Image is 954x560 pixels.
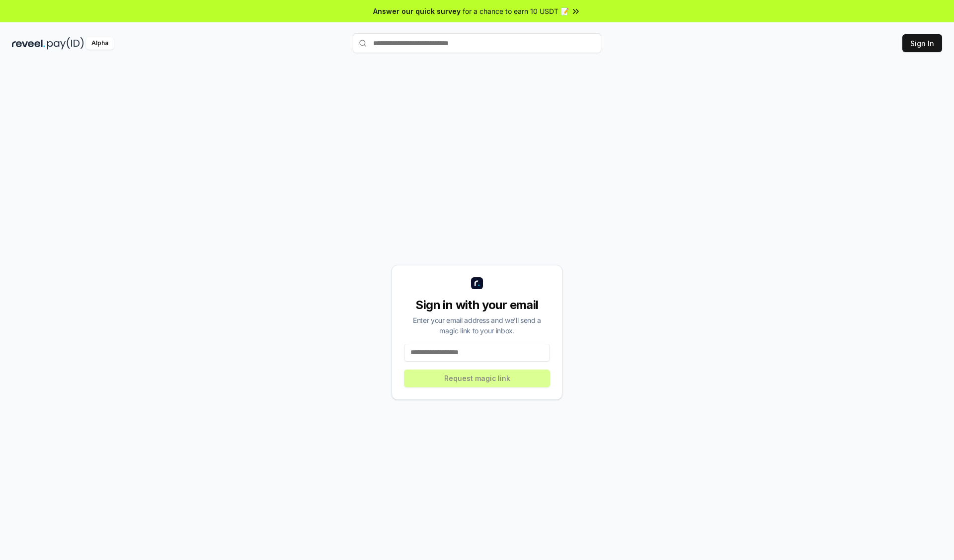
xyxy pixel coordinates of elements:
button: Sign In [902,34,942,52]
div: Sign in with your email [404,297,550,313]
div: Alpha [86,37,114,50]
img: logo_small [471,277,483,289]
img: reveel_dark [12,37,45,50]
div: Enter your email address and we’ll send a magic link to your inbox. [404,315,550,336]
img: pay_id [47,37,84,50]
span: Answer our quick survey [373,6,461,16]
span: for a chance to earn 10 USDT 📝 [463,6,569,16]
